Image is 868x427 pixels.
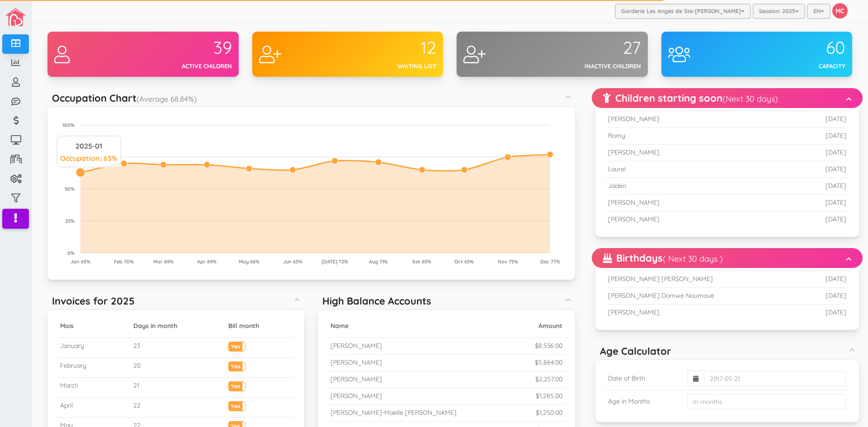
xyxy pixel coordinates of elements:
label: Yes [229,362,245,369]
small: $1,285.00 [536,392,562,400]
tspan: Jan 63% [71,258,90,265]
h5: Birthdays [603,253,723,263]
img: image [5,8,26,26]
td: January [57,338,130,358]
small: [PERSON_NAME] [330,392,382,400]
td: [DATE] [771,195,850,211]
td: [DATE] [771,211,850,228]
td: [DATE] [771,128,850,145]
input: 2017-05-21 [704,371,846,386]
tspan: 100% [62,122,75,128]
tspan: 0% [67,250,75,256]
small: (Next 30 days) [722,94,778,104]
div: Active children [143,62,231,70]
td: [DATE] [801,271,850,288]
div: 2025-01 [60,141,118,151]
iframe: chat widget [830,391,859,418]
td: 22 [130,398,225,418]
tspan: 25% [65,218,75,224]
td: [PERSON_NAME] [604,111,771,128]
div: 39 [143,38,231,57]
small: [PERSON_NAME] [330,342,382,350]
small: $8,536.00 [535,342,562,350]
td: [DATE] [771,161,850,178]
tspan: Jun 65% [283,258,302,265]
small: $2,257.00 [535,375,562,383]
td: 23 [130,338,225,358]
td: [DATE] [771,178,850,195]
h5: Invoices for 2025 [52,296,135,306]
small: $5,864.00 [535,358,562,366]
td: April [57,398,130,418]
td: [PERSON_NAME] [604,305,802,321]
tspan: Set 65% [412,258,431,265]
td: 20 [130,358,225,378]
div: 60 [757,38,845,57]
div: Waiting list [348,62,436,70]
td: [PERSON_NAME] [604,195,771,211]
tspan: 50% [65,186,75,192]
label: Yes [229,402,245,408]
tspan: Mar 69% [153,258,174,265]
tspan: Feb 70% [114,258,134,265]
h5: Occupation Chart [52,93,197,103]
td: [DATE] [771,145,850,161]
td: March [57,378,130,398]
label: Yes [229,342,245,349]
input: In months [687,394,846,409]
tspan: Apr 69% [197,258,217,265]
tspan: [DATE] 72% [321,258,348,265]
td: [PERSON_NAME] [604,211,771,228]
td: [DATE] [801,305,850,321]
small: ( Next 30 days ) [663,253,723,264]
small: $1,250.00 [536,408,562,417]
td: Age in Months [604,390,684,413]
td: Jaden [604,178,771,195]
div: Occupation: 63% [60,153,118,164]
div: 27 [552,38,641,57]
tspan: May 66% [239,258,259,265]
small: [PERSON_NAME] [330,375,382,383]
td: Date of Birth [604,367,684,390]
div: Inactive children [552,62,641,70]
div: 12 [348,38,436,57]
h5: Days in month [133,323,221,329]
td: [DATE] [771,111,850,128]
td: [PERSON_NAME] [PERSON_NAME] [604,271,802,288]
h5: Bill month [228,323,292,329]
h5: Name [330,323,521,329]
h5: Children starting soon [603,93,778,103]
tspan: Dec 77% [540,258,560,265]
h5: High Balance Accounts [322,296,431,306]
td: 21 [130,378,225,398]
td: Laurel [604,161,771,178]
small: [PERSON_NAME] [330,358,382,366]
td: [DATE] [801,288,850,305]
tspan: Oct 65% [454,258,474,265]
td: [PERSON_NAME] Domwe Noumoue [604,288,802,305]
h5: Amount [528,323,562,329]
div: Capacity [757,62,845,70]
td: February [57,358,130,378]
td: Romy [604,128,771,145]
h5: Mois [60,323,126,329]
small: [PERSON_NAME]-Maelle [PERSON_NAME] [330,408,457,417]
td: [PERSON_NAME] [604,145,771,161]
tspan: Aug 71% [369,258,388,265]
tspan: Nov 75% [498,258,518,265]
h5: Age Calculator [600,346,671,357]
label: Yes [229,382,245,389]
